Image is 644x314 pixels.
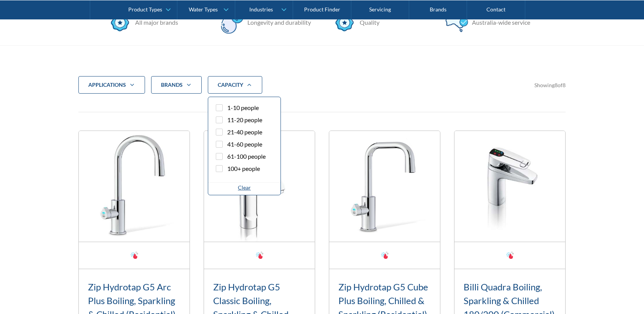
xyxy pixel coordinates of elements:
div: applications [78,76,145,94]
span: 1-10 people [227,103,259,112]
div: Showing of [534,81,566,89]
nav: CAPACITY [208,97,281,195]
div: All major brands [131,18,178,27]
div: Brands [161,81,183,89]
img: Zip Hydrotap G5 Classic Boiling, Sparkling & Chilled BCS100 (Commercial) [204,131,315,242]
strong: CAPACITY [218,81,243,88]
div: CAPACITY [208,76,262,94]
div: applications [88,81,126,89]
img: Zip Hydrotap G5 Arc Plus Boiling, Sparkling & Chilled (Residential) [79,131,190,242]
div: Water Types [189,6,218,13]
div: Quality [356,18,379,27]
span: 8 [563,82,566,88]
img: Zip Hydrotap G5 Cube Plus Boiling, Chilled & Sparkling (Residential) [329,131,440,242]
div: Brands [151,76,202,94]
form: Filter 5 [78,76,566,106]
div: Industries [249,6,273,13]
img: Billi Quadra Boiling, Sparkling & Chilled 180/200 (Commercial) [454,131,565,242]
div: Longevity and durability [244,18,311,27]
span: 8 [555,82,558,88]
div: Australia-wide service [468,18,530,27]
div: Product Types [128,6,162,13]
